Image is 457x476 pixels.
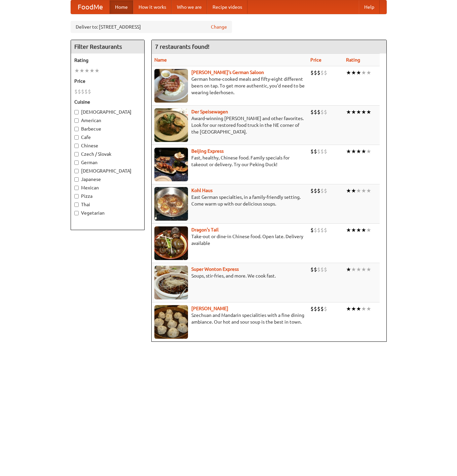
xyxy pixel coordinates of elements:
[366,108,371,116] li: ★
[207,0,247,14] a: Recipe videos
[324,69,327,76] li: $
[191,266,239,272] b: Super Wonton Express
[94,67,100,74] li: ★
[78,88,81,95] li: $
[154,187,188,221] img: kohlhaus.jpg
[74,144,79,148] input: Chinese
[133,0,172,14] a: How it works
[366,69,371,76] li: ★
[310,266,314,273] li: $
[310,108,314,116] li: $
[191,306,228,311] a: [PERSON_NAME]
[74,134,141,141] label: Cafe
[314,226,317,234] li: $
[81,88,84,95] li: $
[346,266,351,273] li: ★
[154,233,305,247] p: Take-out or dine-in Chinese food. Open late. Delivery available
[74,88,78,95] li: $
[317,266,320,273] li: $
[314,108,317,116] li: $
[154,76,305,96] p: German home-cooked meals and fifty-eight different beers on tap. To get more authentic, you'd nee...
[154,194,305,207] p: East German specialties, in a family-friendly setting. Come warm up with our delicious soups.
[366,226,371,234] li: ★
[317,108,320,116] li: $
[74,125,141,132] label: Barbecue
[74,210,141,216] label: Vegetarian
[320,108,324,116] li: $
[361,226,366,234] li: ★
[154,266,188,299] img: superwonton.jpg
[310,305,314,313] li: $
[310,57,321,63] a: Price
[74,57,141,64] h5: Rating
[317,187,320,194] li: $
[317,305,320,313] li: $
[191,70,264,75] a: [PERSON_NAME]'s German Saloon
[154,69,188,103] img: esthers.jpg
[320,187,324,194] li: $
[324,187,327,194] li: $
[74,151,141,157] label: Czech / Slovak
[366,187,371,194] li: ★
[191,188,213,193] b: Kohl Haus
[74,99,141,105] h5: Cuisine
[155,43,210,50] ng-pluralize: 7 restaurants found!
[191,227,219,232] a: Dragon's Tail
[320,148,324,155] li: $
[74,194,79,198] input: Pizza
[361,108,366,116] li: ★
[74,203,79,207] input: Thai
[191,148,224,154] a: Beijing Express
[154,108,188,142] img: speisewagen.jpg
[74,159,141,166] label: German
[356,148,361,155] li: ★
[74,109,141,115] label: [DEMOGRAPHIC_DATA]
[361,148,366,155] li: ★
[356,266,361,273] li: ★
[74,201,141,208] label: Thai
[351,108,356,116] li: ★
[71,21,232,33] div: Deliver to: [STREET_ADDRESS]
[351,187,356,194] li: ★
[324,305,327,313] li: $
[320,305,324,313] li: $
[346,69,351,76] li: ★
[74,211,79,215] input: Vegetarian
[74,127,79,131] input: Barbecue
[317,226,320,234] li: $
[324,226,327,234] li: $
[356,226,361,234] li: ★
[314,305,317,313] li: $
[74,118,79,123] input: American
[310,187,314,194] li: $
[74,67,79,74] li: ★
[351,266,356,273] li: ★
[324,108,327,116] li: $
[191,109,228,114] a: Der Speisewagen
[320,69,324,76] li: $
[154,115,305,135] p: Award-winning [PERSON_NAME] and other favorites. Look for our restored food truck in the NE corne...
[346,57,360,63] a: Rating
[317,148,320,155] li: $
[310,148,314,155] li: $
[110,0,133,14] a: Home
[74,168,141,174] label: [DEMOGRAPHIC_DATA]
[154,57,167,63] a: Name
[74,160,79,165] input: German
[310,226,314,234] li: $
[154,154,305,168] p: Fast, healthy, Chinese food. Family specials for takeout or delivery. Try our Peking Duck!
[154,226,188,260] img: dragon.jpg
[74,142,141,149] label: Chinese
[84,88,88,95] li: $
[314,187,317,194] li: $
[74,193,141,199] label: Pizza
[351,69,356,76] li: ★
[359,0,380,14] a: Help
[74,135,79,140] input: Cafe
[154,272,305,279] p: Soups, stir-fries, and more. We cook fast.
[320,226,324,234] li: $
[310,69,314,76] li: $
[361,69,366,76] li: ★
